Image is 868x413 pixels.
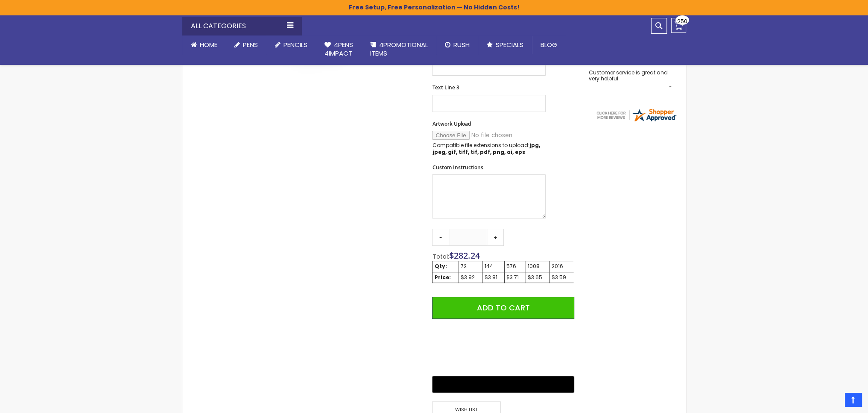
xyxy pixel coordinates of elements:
[484,263,502,270] div: 144
[434,263,447,270] strong: Qty:
[266,35,316,54] a: Pencils
[677,17,687,25] span: 250
[532,35,566,54] a: Blog
[182,17,302,35] div: All Categories
[541,40,557,49] span: Blog
[449,250,479,261] span: $
[798,390,868,413] iframe: Google Customer Reviews
[432,325,574,370] iframe: PayPal
[434,274,450,281] strong: Price:
[200,40,217,49] span: Home
[453,250,479,261] span: 282.24
[506,263,524,270] div: 576
[182,35,226,54] a: Home
[370,40,428,58] span: 4PROMOTIONAL ITEMS
[243,40,258,49] span: Pens
[324,40,353,58] span: 4Pens 4impact
[226,35,266,54] a: Pens
[461,274,480,281] div: $3.92
[484,274,502,281] div: $3.81
[316,35,362,63] a: 4Pens4impact
[432,297,574,319] button: Add to Cart
[552,263,572,270] div: 2016
[528,263,548,270] div: 1008
[432,120,471,127] span: Artwork Upload
[671,18,686,33] a: 250
[432,376,574,393] button: Buy with GPay
[478,35,532,54] a: Specials
[432,229,449,246] a: -
[432,84,459,91] span: Text Line 3
[432,142,546,156] p: Compatible file extensions to upload:
[362,35,436,63] a: 4PROMOTIONALITEMS
[432,164,483,171] span: Custom Instructions
[595,117,677,124] a: 4pens.com certificate URL
[595,107,677,123] img: 4pens.com widget logo
[528,274,548,281] div: $3.65
[496,40,523,49] span: Specials
[461,263,480,270] div: 72
[477,302,530,313] span: Add to Cart
[453,40,470,49] span: Rush
[506,274,524,281] div: $3.71
[589,70,672,88] div: Customer service is great and very helpful
[487,229,504,246] a: +
[283,40,307,49] span: Pencils
[552,274,572,281] div: $3.59
[432,252,449,261] span: Total:
[436,35,478,54] a: Rush
[432,142,540,156] strong: jpg, jpeg, gif, tiff, tif, pdf, png, ai, eps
